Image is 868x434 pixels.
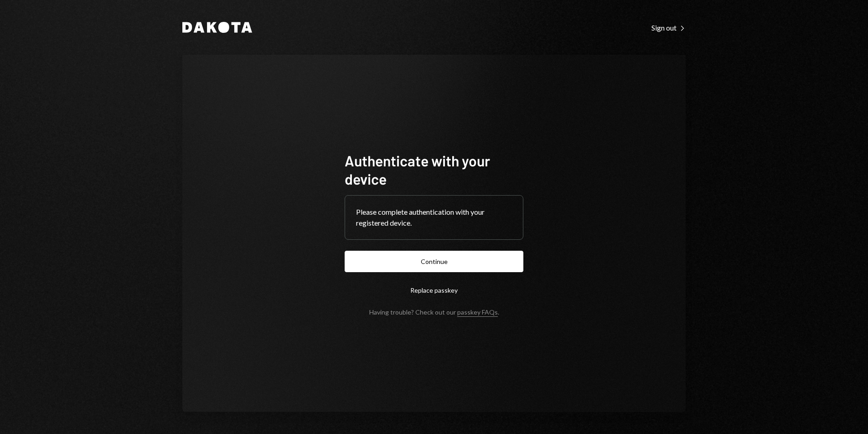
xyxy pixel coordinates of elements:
[369,308,499,316] div: Having trouble? Check out our .
[345,151,523,188] h1: Authenticate with your device
[345,251,523,272] button: Continue
[356,207,512,228] div: Please complete authentication with your registered device.
[651,22,686,32] a: Sign out
[457,308,498,317] a: passkey FAQs
[651,23,686,32] div: Sign out
[345,279,523,301] button: Replace passkey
